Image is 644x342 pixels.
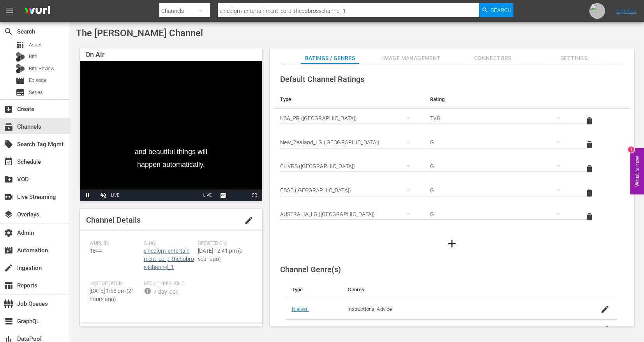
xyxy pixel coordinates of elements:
span: Asset [16,40,25,50]
span: Ratings / Genres [301,53,359,63]
span: Episode [16,76,25,85]
span: Job Queues [4,299,13,308]
button: delete [580,112,599,130]
button: delete [580,135,599,154]
div: Bits Review [16,64,25,73]
span: Channel Details [86,215,141,225]
button: Open Feedback Widget [630,148,644,194]
span: Wurl ID: [90,241,140,247]
span: Channels [4,122,13,131]
button: Captions [215,190,231,201]
span: Search [491,3,512,17]
img: photo.jpg [589,3,605,19]
span: The [PERSON_NAME] Channel [76,28,203,39]
span: info [144,287,152,295]
span: On Air [85,50,104,58]
button: Search [479,3,513,17]
button: edit [240,211,258,230]
span: Lock Threshold: [144,281,194,287]
span: delete [585,116,594,126]
img: ans4CAIJ8jUAAAAAAAAAAAAAAAAAAAAAAAAgQb4GAAAAAAAAAAAAAAAAAAAAAAAAJMjXAAAAAAAAAAAAAAAAAAAAAAAAgAT5G... [19,2,56,20]
div: CBSC ([GEOGRAPHIC_DATA]) [280,179,418,201]
span: Settings [545,53,603,63]
span: Episode [29,76,46,84]
span: menu [5,6,14,16]
button: delete [580,159,599,178]
div: TVG [430,107,568,129]
a: Roku [292,327,303,333]
span: Connectors [464,53,522,63]
span: edit [244,216,254,225]
span: Search Tag Mgmt [4,140,13,149]
span: Search [4,27,13,36]
span: VOD [4,175,13,184]
span: Image Management [382,53,441,63]
div: Bits [16,52,25,62]
button: delete [580,184,599,202]
span: Series [29,89,43,96]
span: [DATE] 12:41 pm (a year ago) [198,248,243,262]
span: LIVE [203,193,212,197]
table: simple table [274,90,630,229]
span: delete [585,212,594,222]
a: Sign Out [616,8,637,14]
span: delete [585,140,594,149]
span: [DATE] 1:56 pm (21 hours ago) [90,288,134,302]
div: AUSTRALIA_LG ([GEOGRAPHIC_DATA]) [280,203,418,225]
th: Type [286,280,342,299]
div: G [430,179,568,201]
div: G [430,155,568,177]
span: Automation [4,246,13,255]
span: 1844 [90,248,102,254]
div: G [430,131,568,153]
th: Type [274,90,424,109]
th: Rating [424,90,574,109]
span: Reports [4,281,13,290]
span: GraphQL [4,317,13,326]
span: Ingestion [4,263,13,273]
button: Pause [80,190,95,201]
span: delete [585,164,594,174]
div: Video Player [80,61,262,201]
button: Unmute [95,190,111,201]
div: 1 [628,146,634,152]
span: Create [4,105,13,114]
span: Last Updated: [90,281,140,287]
div: LIVE [111,190,120,201]
div: USA_PR ([GEOGRAPHIC_DATA]) [280,107,418,129]
span: Asset [29,41,42,49]
span: Overlays [4,210,13,219]
div: New_Zealand_LG ([GEOGRAPHIC_DATA]) [280,131,418,153]
span: Bits Review [29,65,55,73]
div: G [430,203,568,225]
span: Default Channel Ratings [280,74,364,84]
button: Seek to live, currently playing live [200,190,215,201]
span: Live Streaming [4,192,13,202]
span: delete [585,188,594,198]
span: Created On: [198,241,248,247]
span: Schedule [4,157,13,167]
th: Genres [341,280,580,299]
div: CHVRS ([GEOGRAPHIC_DATA]) [280,155,418,177]
a: cinedigm_entertainment_corp_thebobrosschannel_1 [144,248,194,270]
span: Series [16,88,25,97]
span: Bits [29,53,37,60]
a: Nielsen [292,306,309,312]
span: Channel Genre(s) [280,265,341,274]
span: Slug: [144,241,194,247]
div: 7-day lock [154,288,178,296]
button: Fullscreen [247,190,262,201]
span: Admin [4,228,13,237]
button: Picture-in-Picture [231,190,247,201]
button: delete [580,207,599,226]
